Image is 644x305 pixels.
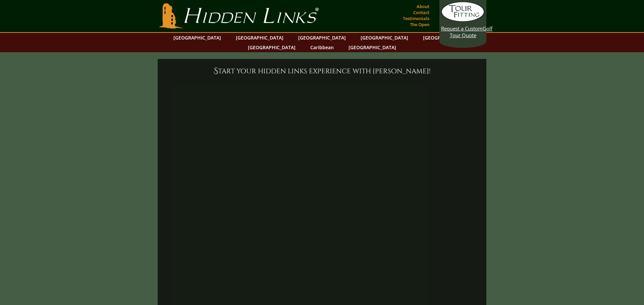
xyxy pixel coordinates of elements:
h6: Start your Hidden Links experience with [PERSON_NAME]! [164,66,480,76]
a: Contact [412,8,431,17]
a: Testimonials [401,14,431,23]
a: [GEOGRAPHIC_DATA] [420,33,474,43]
a: [GEOGRAPHIC_DATA] [295,33,349,43]
iframe: Start your Hidden Links experience with Sir Nick! [164,80,480,257]
a: The Open [408,20,431,29]
a: [GEOGRAPHIC_DATA] [245,43,299,52]
a: [GEOGRAPHIC_DATA] [357,33,412,43]
a: [GEOGRAPHIC_DATA] [170,33,224,43]
a: Request a CustomGolf Tour Quote [441,2,485,39]
a: Caribbean [307,43,337,52]
a: [GEOGRAPHIC_DATA] [345,43,399,52]
span: Request a Custom [441,25,483,32]
a: [GEOGRAPHIC_DATA] [232,33,287,43]
a: About [415,2,431,11]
